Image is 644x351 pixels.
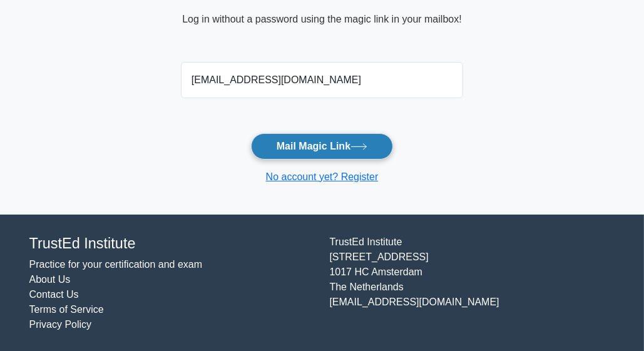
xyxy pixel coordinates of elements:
input: Email [181,62,463,98]
button: Mail Magic Link [251,133,393,160]
a: Privacy Policy [29,319,92,330]
a: No account yet? Register [266,171,379,182]
a: Contact Us [29,289,79,300]
a: Terms of Service [29,304,104,315]
a: Practice for your certification and exam [29,259,203,270]
a: About Us [29,274,71,285]
div: TrustEd Institute [STREET_ADDRESS] 1017 HC Amsterdam The Netherlands [EMAIL_ADDRESS][DOMAIN_NAME] [322,235,623,332]
h4: TrustEd Institute [29,235,315,252]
